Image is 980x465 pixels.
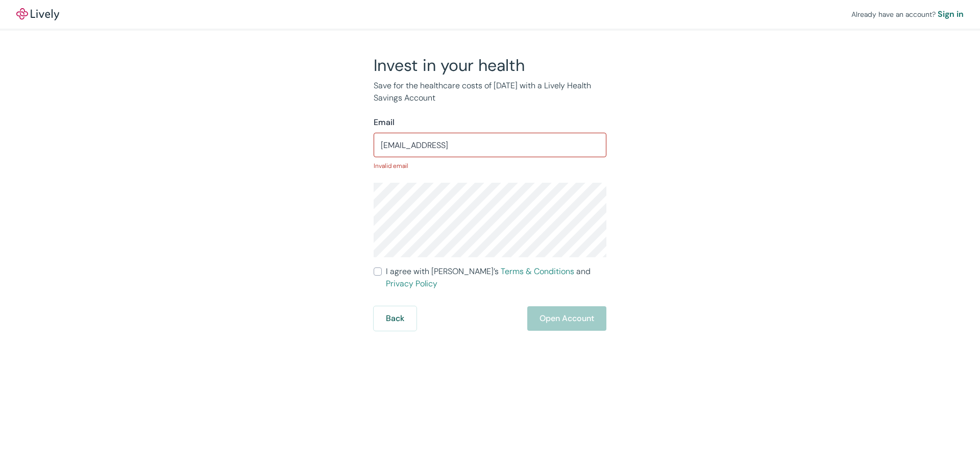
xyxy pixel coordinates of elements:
a: Terms & Conditions [501,266,574,277]
a: LivelyLively [16,8,59,20]
div: Already have an account? [851,8,964,20]
label: Email [374,116,395,129]
img: Lively [16,8,59,20]
span: I agree with [PERSON_NAME]’s and [386,265,606,290]
p: Save for the healthcare costs of [DATE] with a Lively Health Savings Account [374,80,606,104]
h2: Invest in your health [374,55,606,76]
a: Privacy Policy [386,278,437,289]
button: Back [374,306,416,331]
a: Sign in [938,8,964,20]
keeper-lock: Open Keeper Popup [587,139,599,151]
p: Invalid email [374,161,606,170]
